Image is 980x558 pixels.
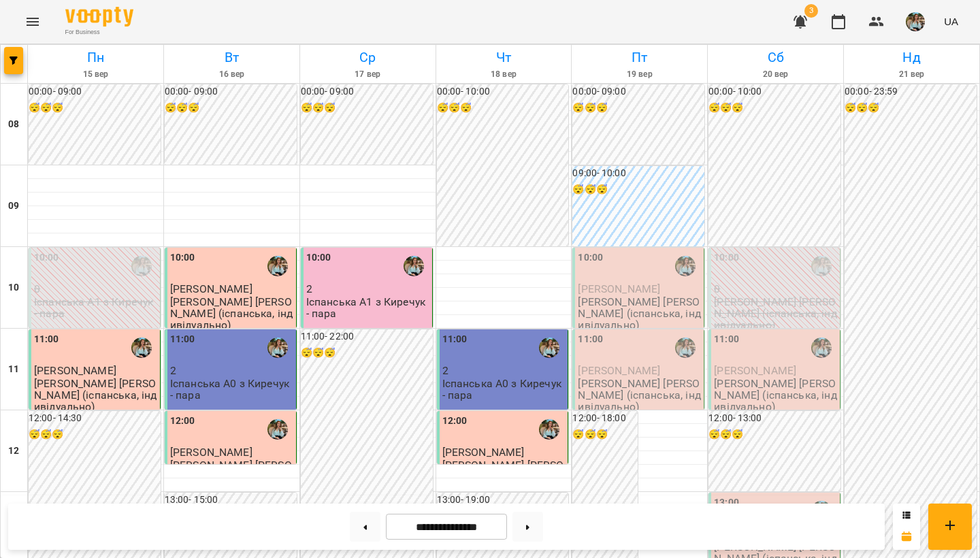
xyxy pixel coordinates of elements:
h6: 17 вер [302,68,434,81]
h6: 😴😴😴 [572,101,704,116]
p: [PERSON_NAME] [PERSON_NAME] (іспанська, індивідуально) [714,296,837,331]
img: Киречук Валерія Володимирівна (і) [404,256,424,276]
h6: 12:00 - 14:30 [29,411,161,426]
p: [PERSON_NAME] [PERSON_NAME] (іспанська, індивідуально) [578,296,701,331]
h6: 00:00 - 10:00 [437,84,569,99]
img: Voopty Logo [65,7,133,27]
h6: 😴😴😴 [29,427,161,442]
img: Киречук Валерія Володимирівна (і) [675,256,696,276]
label: 11:00 [578,332,603,347]
h6: Пт [574,47,705,68]
img: Киречук Валерія Володимирівна (і) [131,256,152,276]
p: 2 [170,365,293,376]
img: Киречук Валерія Володимирівна (і) [267,338,288,358]
span: [PERSON_NAME] [578,364,660,377]
h6: Пн [30,47,161,68]
h6: 19 вер [574,68,705,81]
h6: Ср [302,47,434,68]
span: 3 [804,4,818,18]
h6: 😴😴😴 [708,427,840,442]
h6: 16 вер [166,68,297,81]
p: [PERSON_NAME] [PERSON_NAME] (іспанська, індивідуально) [578,378,701,413]
h6: 11:00 - 22:00 [301,329,433,344]
p: 2 [442,365,566,376]
label: 12:00 [170,414,195,429]
label: 11:00 [442,332,468,347]
h6: 00:00 - 09:00 [165,84,297,99]
label: 10:00 [578,250,603,265]
label: 12:00 [442,414,468,429]
label: 11:00 [34,332,59,347]
h6: 00:00 - 23:59 [845,84,977,99]
span: UA [944,14,958,29]
h6: 21 вер [846,68,977,81]
label: 10:00 [306,250,331,265]
img: Киречук Валерія Володимирівна (і) [267,256,288,276]
p: 0 [34,283,157,295]
h6: 00:00 - 09:00 [29,84,161,99]
p: [PERSON_NAME] [PERSON_NAME] (іспанська, індивідуально) [714,378,837,413]
h6: 😴😴😴 [301,346,433,361]
span: [PERSON_NAME] [170,282,252,295]
p: Іспанська А1 з Киречук - пара [34,296,157,320]
h6: 😴😴😴 [845,101,977,116]
img: Киречук Валерія Володимирівна (і) [675,338,696,358]
img: Киречук Валерія Володимирівна (і) [539,419,559,440]
img: Киречук Валерія Володимирівна (і) [811,256,832,276]
p: Іспанська А0 з Киречук - пара [170,378,293,401]
h6: 12:00 - 18:00 [572,411,638,426]
h6: 😴😴😴 [572,427,638,442]
p: Іспанська А0 з Киречук - пара [442,378,566,401]
p: [PERSON_NAME] [PERSON_NAME] (іспанська, індивідуально) [34,378,157,413]
h6: 12:00 - 13:00 [708,411,840,426]
p: [PERSON_NAME] [PERSON_NAME] (іспанська, індивідуально) [170,296,293,331]
img: Киречук Валерія Володимирівна (і) [539,338,559,358]
h6: Сб [710,47,841,68]
h6: 😴😴😴 [572,182,704,197]
button: UA [938,9,964,34]
h6: 18 вер [438,68,570,81]
img: 856b7ccd7d7b6bcc05e1771fbbe895a7.jfif [906,12,925,31]
p: [PERSON_NAME] [PERSON_NAME] (іспанська, індивідуально) [442,459,566,495]
span: [PERSON_NAME] [578,282,660,295]
h6: 😴😴😴 [301,101,433,116]
p: 2 [306,283,429,295]
p: [PERSON_NAME] [PERSON_NAME] (іспанська, індивідуально) [170,459,293,495]
h6: 😴😴😴 [165,101,297,116]
img: Киречук Валерія Володимирівна (і) [131,338,152,358]
img: Киречук Валерія Володимирівна (і) [811,338,832,358]
h6: 13:00 - 15:00 [165,493,297,508]
span: [PERSON_NAME] [442,446,525,459]
h6: Вт [166,47,297,68]
h6: 08 [8,117,19,132]
h6: 😴😴😴 [29,101,161,116]
h6: 00:00 - 09:00 [301,84,433,99]
h6: 20 вер [710,68,841,81]
span: [PERSON_NAME] [714,364,796,377]
h6: 😴😴😴 [708,101,840,116]
label: 11:00 [170,332,195,347]
label: 10:00 [714,250,739,265]
h6: 09 [8,199,19,214]
h6: 😴😴😴 [437,101,569,116]
span: [PERSON_NAME] [34,364,116,377]
img: Киречук Валерія Володимирівна (і) [267,419,288,440]
h6: 00:00 - 10:00 [708,84,840,99]
p: 0 [714,283,837,295]
h6: Нд [846,47,977,68]
label: 10:00 [170,250,195,265]
h6: 10 [8,280,19,295]
h6: 12 [8,444,19,459]
h6: 13:00 - 19:00 [437,493,569,508]
h6: 11 [8,362,19,377]
span: For Business [65,28,133,37]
